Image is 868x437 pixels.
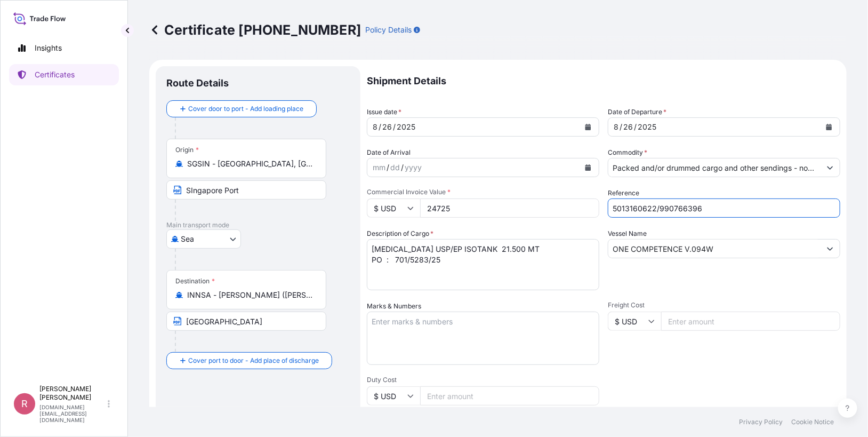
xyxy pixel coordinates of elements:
div: day, [389,161,401,174]
a: Privacy Policy [739,418,783,426]
div: / [393,121,396,133]
p: Policy Details [365,25,412,35]
button: Show suggestions [821,158,840,177]
p: Certificates [35,69,75,80]
div: month, [613,121,620,133]
input: Destination [187,290,313,300]
span: Sea [181,234,194,244]
span: Freight Cost [608,301,840,309]
input: Type to search commodity [608,158,821,177]
p: Certificate [PHONE_NUMBER] [149,21,361,38]
p: Insights [35,43,62,53]
button: Calendar [580,159,597,176]
input: Enter booking reference [608,198,840,218]
button: Select transport [166,229,241,249]
input: Text to appear on certificate [166,312,326,331]
div: Origin [175,146,199,154]
p: Shipment Details [367,66,840,96]
div: Destination [175,277,215,285]
label: Description of Cargo [367,228,433,239]
span: R [21,399,28,409]
button: Cover door to port - Add loading place [166,100,317,117]
label: Commodity [608,147,647,158]
a: Certificates [9,64,119,85]
a: Insights [9,37,119,59]
label: Marks & Numbers [367,301,421,312]
span: Cover port to door - Add place of discharge [188,355,319,366]
span: Issue date [367,107,401,117]
label: Vessel Name [608,228,647,239]
p: [DOMAIN_NAME][EMAIL_ADDRESS][DOMAIN_NAME] [39,404,106,423]
span: Commercial Invoice Value [367,188,599,196]
div: year, [396,121,416,133]
button: Show suggestions [821,239,840,258]
input: Origin [187,158,313,169]
span: Cover door to port - Add loading place [188,104,303,114]
input: Enter amount [661,312,840,331]
div: / [379,121,381,133]
button: Calendar [821,118,838,136]
span: Date of Arrival [367,147,411,158]
input: Type to search vessel name or IMO [608,239,821,258]
input: Text to appear on certificate [166,180,326,200]
label: Reference [608,188,639,198]
span: Date of Departure [608,107,666,117]
button: Calendar [580,118,597,136]
div: year, [637,121,657,133]
input: Enter amount [420,386,599,406]
a: Cookie Notice [791,418,834,426]
p: Route Details [166,77,229,90]
div: / [387,161,389,174]
div: month, [372,161,387,174]
span: Duty Cost [367,376,599,384]
div: / [634,121,637,133]
textarea: [MEDICAL_DATA] USP/EP ISOTANK 21.500 MT PO : 701/5283/25 [367,239,599,290]
div: day, [381,121,393,133]
div: / [620,121,622,133]
div: month, [372,121,379,133]
div: year, [404,161,423,174]
p: Main transport mode [166,221,350,229]
div: day, [622,121,634,133]
div: / [401,161,404,174]
button: Cover port to door - Add place of discharge [166,352,332,369]
p: [PERSON_NAME] [PERSON_NAME] [39,385,106,402]
input: Enter amount [420,198,599,218]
